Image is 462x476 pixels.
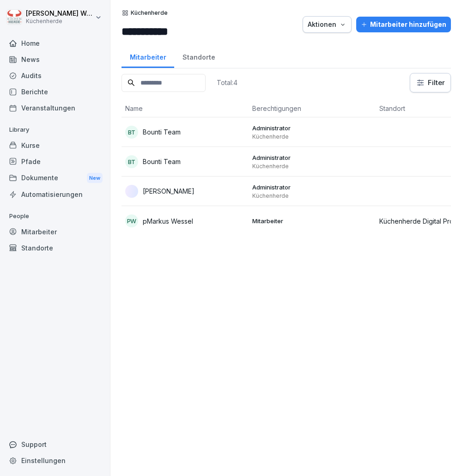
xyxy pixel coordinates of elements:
div: pW [125,214,138,227]
p: pMarkus Wessel [143,216,193,226]
p: Küchenherde [26,18,93,24]
div: New [87,173,103,183]
a: Kurse [5,137,105,153]
p: Mitarbeiter [252,217,372,225]
a: Automatisierungen [5,186,105,202]
p: Administrator [252,153,372,162]
p: Library [5,122,105,137]
a: Berichte [5,84,105,100]
p: Administrator [252,124,372,132]
p: Küchenherde [252,163,372,170]
th: Berechtigungen [249,100,376,117]
a: Home [5,35,105,51]
p: Küchenherde [252,192,372,200]
button: Aktionen [303,16,352,33]
p: Küchenherde [252,133,372,140]
a: Audits [5,67,105,84]
div: BT [125,126,138,139]
p: [PERSON_NAME] Wessel [26,10,93,18]
a: Einstellungen [5,452,105,469]
div: Support [5,436,105,452]
a: Standorte [174,44,223,68]
a: Veranstaltungen [5,100,105,116]
a: Mitarbeiter [5,224,105,240]
th: Name [122,100,249,117]
p: Bounti Team [143,157,181,166]
p: Küchenherde [131,10,168,16]
p: Administrator [252,183,372,191]
a: Pfade [5,153,105,170]
div: Filter [416,78,445,87]
p: People [5,209,105,224]
p: [PERSON_NAME] [143,186,195,196]
p: Total: 4 [217,78,237,87]
a: News [5,51,105,67]
div: Aktionen [308,19,346,30]
div: Mitarbeiter hinzufügen [361,19,446,30]
a: Mitarbeiter [122,44,174,68]
a: DokumenteNew [5,170,105,187]
p: Bounti Team [143,127,181,137]
button: Mitarbeiter hinzufügen [356,17,451,32]
div: BT [125,155,138,168]
div: Dokumente [5,170,105,187]
a: Standorte [5,240,105,256]
button: Filter [410,73,450,92]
